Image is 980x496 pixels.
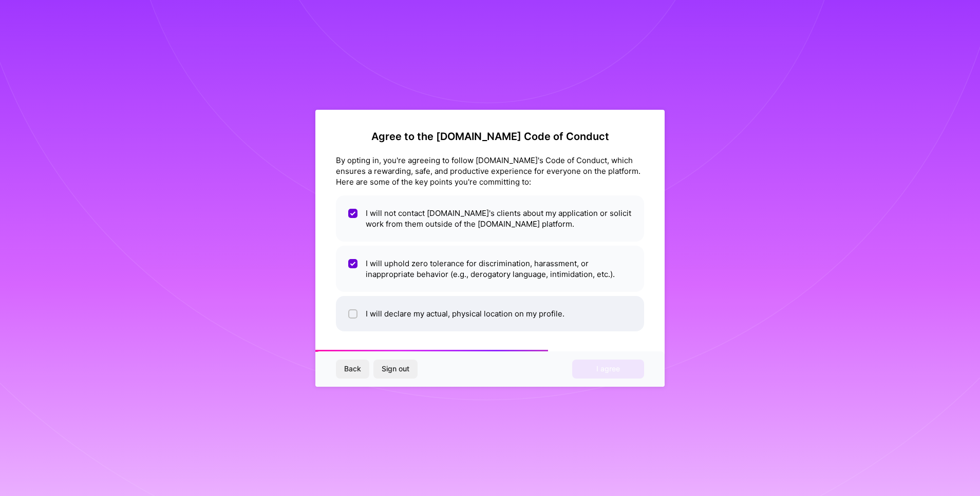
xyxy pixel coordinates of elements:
[344,364,361,374] span: Back
[336,155,644,187] div: By opting in, you're agreeing to follow [DOMAIN_NAME]'s Code of Conduct, which ensures a rewardin...
[336,130,644,143] h2: Agree to the [DOMAIN_NAME] Code of Conduct
[336,296,644,331] li: I will declare my actual, physical location on my profile.
[382,364,409,374] span: Sign out
[336,246,644,292] li: I will uphold zero tolerance for discrimination, harassment, or inappropriate behavior (e.g., der...
[336,195,644,242] li: I will not contact [DOMAIN_NAME]'s clients about my application or solicit work from them outside...
[373,360,418,378] button: Sign out
[336,360,369,378] button: Back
